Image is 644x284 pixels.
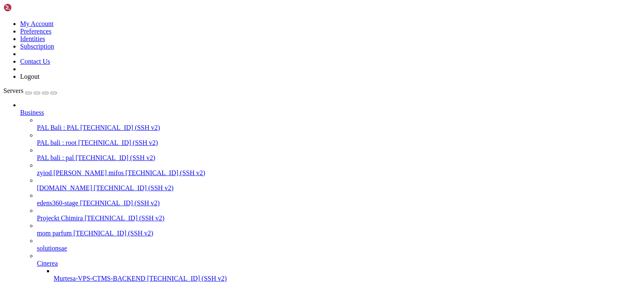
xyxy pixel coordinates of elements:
span: Business [20,109,44,116]
li: PAL bali : pal [TECHNICAL_ID] (SSH v2) [37,147,641,162]
span: [TECHNICAL_ID] (SSH v2) [80,199,160,207]
span: Projeckt Chimira [37,214,83,222]
span: [TECHNICAL_ID] (SSH v2) [85,214,164,222]
span: [TECHNICAL_ID] (SSH v2) [147,275,227,282]
a: Projeckt Chimira [TECHNICAL_ID] (SSH v2) [37,214,641,222]
span: edens360-stage [37,199,78,207]
a: solutionsae [37,245,641,252]
li: PAL Bali : PAL [TECHNICAL_ID] (SSH v2) [37,116,641,132]
a: Servers [3,87,57,94]
span: Cinerea [37,260,58,267]
a: PAL bali : root [TECHNICAL_ID] (SSH v2) [37,139,641,147]
a: PAL Bali : PAL [TECHNICAL_ID] (SSH v2) [37,124,641,132]
a: Subscription [20,43,54,50]
span: [TECHNICAL_ID] (SSH v2) [94,184,174,191]
li: zyiod [PERSON_NAME] mifos [TECHNICAL_ID] (SSH v2) [37,162,641,177]
span: [TECHNICAL_ID] (SSH v2) [80,124,160,131]
span: mom parfum [37,230,72,237]
li: [DOMAIN_NAME] [TECHNICAL_ID] (SSH v2) [37,177,641,192]
a: Business [20,109,641,116]
a: Cinerea [37,260,641,267]
a: Preferences [20,28,52,35]
a: Murtesa-VPS-CTMS-BACKEND [TECHNICAL_ID] (SSH v2) [54,275,641,282]
span: Servers [3,87,23,94]
li: edens360-stage [TECHNICAL_ID] (SSH v2) [37,192,641,207]
li: Projeckt Chimira [TECHNICAL_ID] (SSH v2) [37,207,641,222]
span: [DOMAIN_NAME] [37,184,92,191]
li: Murtesa-VPS-CTMS-BACKEND [TECHNICAL_ID] (SSH v2) [54,267,641,282]
a: My Account [20,20,54,27]
a: Logout [20,73,39,80]
span: [TECHNICAL_ID] (SSH v2) [75,154,155,161]
a: [DOMAIN_NAME] [TECHNICAL_ID] (SSH v2) [37,184,641,192]
span: PAL Bali : PAL [37,124,78,131]
span: [TECHNICAL_ID] (SSH v2) [125,169,205,176]
span: PAL bali : pal [37,154,74,161]
span: solutionsae [37,245,67,252]
a: PAL bali : pal [TECHNICAL_ID] (SSH v2) [37,154,641,162]
li: solutionsae [37,237,641,252]
a: mom parfum [TECHNICAL_ID] (SSH v2) [37,230,641,237]
img: Shellngn [3,3,52,12]
a: Contact Us [20,58,50,65]
li: PAL bali : root [TECHNICAL_ID] (SSH v2) [37,132,641,147]
span: PAL bali : root [37,139,76,146]
a: Identities [20,35,45,42]
a: zyiod [PERSON_NAME] mifos [TECHNICAL_ID] (SSH v2) [37,169,641,177]
a: edens360-stage [TECHNICAL_ID] (SSH v2) [37,199,641,207]
li: mom parfum [TECHNICAL_ID] (SSH v2) [37,222,641,237]
span: [TECHNICAL_ID] (SSH v2) [73,230,153,237]
span: [TECHNICAL_ID] (SSH v2) [78,139,158,146]
span: zyiod [PERSON_NAME] mifos [37,169,124,176]
span: Murtesa-VPS-CTMS-BACKEND [54,275,145,282]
